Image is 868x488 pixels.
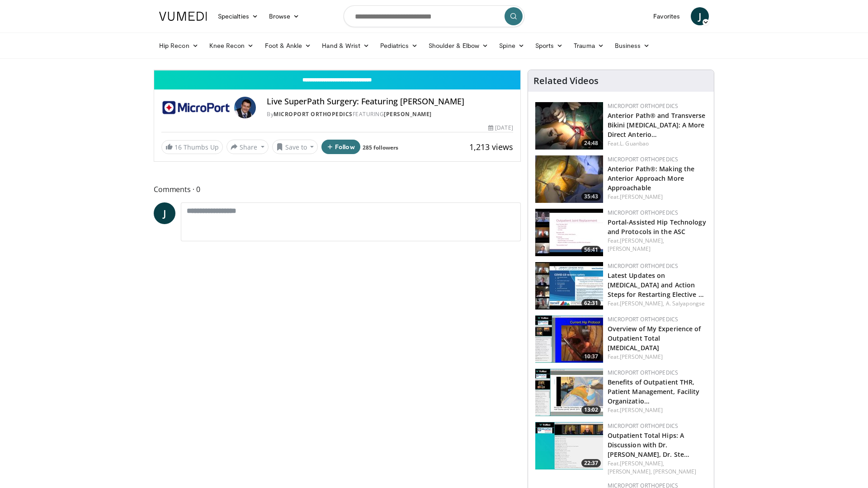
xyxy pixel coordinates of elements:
[608,431,689,459] a: Outpatient Total Hips: A Discussion with Dr. [PERSON_NAME], Dr. Ste…
[159,12,207,21] img: VuMedi Logo
[154,202,175,224] a: J
[272,140,318,154] button: Save to
[321,140,360,154] button: Follow
[608,353,707,361] div: Feat.
[620,406,663,414] a: [PERSON_NAME]
[535,315,603,363] a: 10:37
[608,378,700,405] a: Benefits of Outpatient THR, Patient Management, Facility Organizatio…
[620,460,664,467] a: [PERSON_NAME],
[494,37,529,55] a: Spine
[363,144,398,151] a: 285 followers
[608,315,679,323] a: MicroPort Orthopedics
[535,102,603,150] a: 24:48
[384,110,432,118] a: [PERSON_NAME]
[535,262,603,310] a: 62:31
[316,37,375,55] a: Hand & Wrist
[267,97,513,107] h4: Live SuperPath Surgery: Featuring [PERSON_NAME]
[608,422,679,430] a: MicroPort Orthopedics
[274,110,353,118] a: MicroPort Orthopedics
[608,164,695,192] a: Anterior Path®: Making the Anterior Approach More Approachable
[530,37,569,55] a: Sports
[608,209,679,216] a: MicroPort Orthopedics
[620,353,663,361] a: [PERSON_NAME]
[608,245,651,253] a: [PERSON_NAME]
[581,246,601,254] span: 56:41
[608,369,679,376] a: MicroPort Orthopedics
[175,143,182,151] span: 16
[535,262,603,310] img: 75e32c17-26c8-4605-836e-b64fa3314462.150x105_q85_crop-smart_upscale.jpg
[608,324,701,352] a: Overview of My Experience of Outpatient Total [MEDICAL_DATA]
[620,237,664,244] a: [PERSON_NAME],
[264,7,305,25] a: Browse
[608,300,707,308] div: Feat.
[581,299,601,307] span: 62:31
[535,155,603,203] img: 6a159f90-ae12-4c2e-abfe-e68bea2d0925.150x105_q85_crop-smart_upscale.jpg
[535,422,603,469] img: 90940d48-bed8-41c8-8530-5e795f79c9be.150x105_q85_crop-smart_upscale.jpg
[161,97,231,118] img: MicroPort Orthopedics
[469,141,513,152] span: 1,213 views
[620,193,663,201] a: [PERSON_NAME]
[535,209,603,256] a: 56:41
[154,183,521,195] span: Comments 0
[535,369,603,416] a: 13:02
[234,97,256,118] img: Avatar
[609,37,656,55] a: Business
[535,102,603,150] img: 6a3a5807-3bfc-4894-8777-c6b6b4e9d375.150x105_q85_crop-smart_upscale.jpg
[608,111,706,139] a: Anterior Path® and Transverse Bikini [MEDICAL_DATA]: A More Direct Anterio…
[608,271,704,299] a: Latest Updates on [MEDICAL_DATA] and Action Steps for Restarting Elective …
[608,460,707,476] div: Feat.
[653,468,696,475] a: [PERSON_NAME]
[581,352,601,361] span: 10:37
[259,37,317,55] a: Foot & Ankle
[608,155,679,163] a: MicroPort Orthopedics
[581,139,601,147] span: 24:48
[648,7,685,25] a: Favorites
[608,262,679,270] a: MicroPort Orthopedics
[226,140,269,154] button: Share
[608,237,707,253] div: Feat.
[535,369,603,416] img: cee1d1b7-8116-40a5-b3e3-2222e0f54caf.150x105_q85_crop-smart_upscale.jpg
[344,5,524,27] input: Search topics, interventions
[620,140,649,147] a: L. Guanbao
[568,37,609,55] a: Trauma
[535,422,603,469] a: 22:37
[608,193,707,201] div: Feat.
[204,37,259,55] a: Knee Recon
[535,155,603,203] a: 35:43
[581,459,601,467] span: 22:37
[488,124,513,132] div: [DATE]
[161,140,223,154] a: 16 Thumbs Up
[533,75,599,86] h4: Related Videos
[608,102,679,110] a: MicroPort Orthopedics
[535,315,603,363] img: 74f60b56-84a1-449e-aca2-e1dfe487c11c.150x105_q85_crop-smart_upscale.jpg
[535,209,603,256] img: 7c3fea80-3997-4312-804b-1a0d01591874.150x105_q85_crop-smart_upscale.jpg
[423,37,494,55] a: Shoulder & Elbow
[608,218,706,236] a: Portal-Assisted Hip Technology and Protocols in the ASC
[608,468,652,475] a: [PERSON_NAME],
[267,110,513,118] div: By FEATURING
[212,7,264,25] a: Specialties
[666,300,705,307] a: A. Salyapongse
[581,406,601,414] span: 13:02
[154,37,204,55] a: Hip Recon
[608,140,707,148] div: Feat.
[691,7,709,25] a: J
[375,37,423,55] a: Pediatrics
[620,300,664,307] a: [PERSON_NAME],
[581,192,601,201] span: 35:43
[608,406,707,414] div: Feat.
